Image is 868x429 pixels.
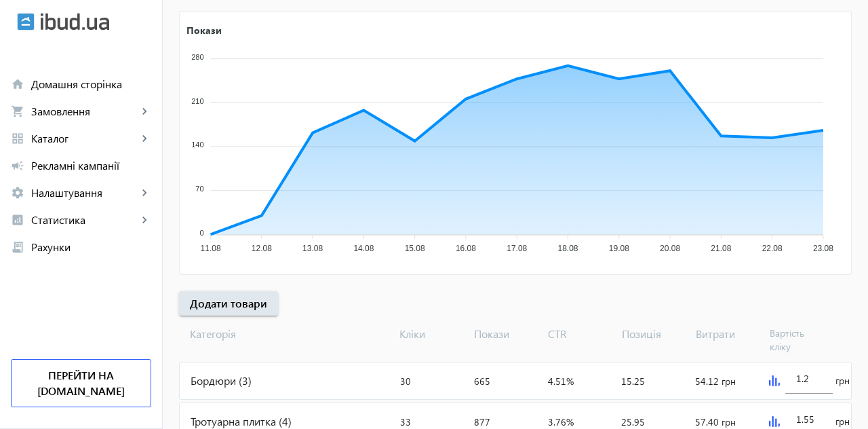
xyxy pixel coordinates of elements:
span: Замовлення [31,105,138,118]
tspan: 17.08 [507,244,527,253]
span: Домашня сторінка [31,77,151,91]
mat-icon: keyboard_arrow_right [138,132,151,145]
tspan: 13.08 [302,244,323,253]
tspan: 0 [199,229,203,237]
span: грн [835,374,850,388]
span: Позиція [616,327,690,353]
span: 877 [474,415,490,428]
mat-icon: keyboard_arrow_right [138,213,151,227]
tspan: 16.08 [456,244,476,253]
text: Покази [186,23,222,36]
span: 57.40 грн [695,415,736,428]
tspan: 20.08 [660,244,680,253]
mat-icon: receipt_long [11,240,24,254]
span: 15.25 [621,375,645,388]
mat-icon: shopping_cart [11,105,24,118]
span: 33 [400,415,411,428]
mat-icon: grid_view [11,132,24,145]
mat-icon: keyboard_arrow_right [138,105,151,118]
span: 25.95 [621,415,645,428]
tspan: 14.08 [353,244,374,253]
tspan: 11.08 [201,244,221,253]
mat-icon: campaign [11,159,24,172]
span: CTR [542,327,616,353]
tspan: 18.08 [558,244,578,253]
span: Покази [469,327,542,353]
span: грн [835,415,850,428]
tspan: 21.08 [711,244,731,253]
a: Перейти на [DOMAIN_NAME] [11,359,151,407]
tspan: 15.08 [405,244,425,253]
span: 3.76% [548,415,574,428]
span: Додати товари [190,296,267,311]
span: Вартість кліку [764,327,838,353]
tspan: 70 [195,185,203,193]
div: Бордюри (3) [180,362,395,399]
tspan: 22.08 [762,244,783,253]
span: Кліки [394,327,468,353]
mat-icon: analytics [11,213,24,227]
tspan: 280 [191,53,203,61]
span: 54.12 грн [695,375,736,388]
tspan: 23.08 [813,244,833,253]
mat-icon: home [11,77,24,91]
span: Каталог [31,132,138,145]
tspan: 210 [191,97,203,105]
img: graph.svg [769,375,780,386]
tspan: 12.08 [252,244,272,253]
mat-icon: keyboard_arrow_right [138,186,151,200]
mat-icon: settings [11,186,24,200]
span: 30 [400,375,411,388]
span: Категорія [179,327,394,353]
span: Статистика [31,213,138,227]
img: ibud_text.svg [41,13,109,31]
tspan: 140 [191,141,203,149]
span: Рахунки [31,240,151,254]
tspan: 19.08 [609,244,629,253]
span: 665 [474,375,490,388]
span: Витрати [690,327,764,353]
span: Налаштування [31,186,138,200]
button: Додати товари [179,291,278,316]
span: Рекламні кампанії [31,159,151,172]
img: graph.svg [769,416,780,427]
img: ibud.svg [17,13,35,31]
span: 4.51% [548,375,574,388]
